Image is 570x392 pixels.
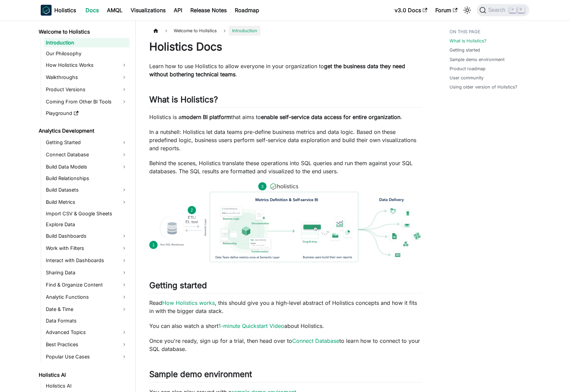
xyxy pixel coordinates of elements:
[41,5,52,16] img: Holistics
[149,182,422,262] img: How Holistics fits in your Data Stack
[44,267,130,278] a: Sharing Data
[450,65,486,72] a: Product roadmap
[44,381,130,391] a: Holistics AI
[37,126,130,136] a: Analytics Development
[186,5,231,16] a: Release Notes
[170,5,186,16] a: API
[170,26,220,36] span: Welcome to Holistics
[44,38,130,47] a: Introduction
[103,5,127,16] a: AMQL
[44,231,130,241] a: Build Dashboards
[509,7,516,13] kbd: ⌘
[292,337,339,344] a: Connect Database
[44,84,130,95] a: Product Versions
[44,137,130,148] a: Getting Started
[149,280,422,293] h2: Getting started
[44,109,130,118] a: Playground
[450,84,517,90] a: Using older version of Holistics?
[44,351,130,362] a: Popular Use Cases
[44,279,130,290] a: Find & Organize Content
[41,5,76,16] a: HolisticsHolistics
[149,128,422,152] p: In a nutshell: Holistics let data teams pre-define business metrics and data logic. Based on thes...
[450,75,483,81] a: User community
[44,96,130,107] a: Coming From Other BI Tools
[218,322,284,329] a: 1-minute Quickstart Video
[231,5,263,16] a: Roadmap
[34,20,136,392] nav: Docs sidebar
[450,56,505,63] a: Sample demo environment
[44,292,130,302] a: Analytic Functions
[149,26,162,36] a: Home page
[450,47,480,53] a: Getting started
[44,304,130,315] a: Date & Time
[149,26,422,36] nav: Breadcrumbs
[37,370,130,380] a: Holistics AI
[462,5,473,16] button: Switch between dark and light mode (currently light mode)
[44,209,130,218] a: Import CSV & Google Sheets
[149,322,422,330] p: You can also watch a short about Holistics.
[44,197,130,208] a: Build Metrics
[450,38,487,44] a: What is Holistics?
[431,5,461,16] a: Forum
[44,174,130,183] a: Build Relationships
[44,161,130,172] a: Build Data Models
[37,27,130,37] a: Welcome to Holistics
[149,113,422,121] p: Holistics is a that aims to .
[518,7,525,13] kbd: K
[44,72,130,83] a: Walkthroughs
[162,299,215,306] a: How Holistics works
[44,149,130,160] a: Connect Database
[149,62,422,78] p: Learn how to use Holistics to allow everyone in your organization to .
[182,114,231,120] strong: modern BI platform
[44,339,130,350] a: Best Practices
[391,5,431,16] a: v3.0 Docs
[261,114,400,120] strong: enable self-service data access for entire organization
[44,184,130,195] a: Build Datasets
[127,5,170,16] a: Visualizations
[44,327,130,338] a: Advanced Topics
[44,60,130,71] a: How Holistics Works
[44,243,130,254] a: Work with Filters
[149,337,422,353] p: Once you're ready, sign up for a trial, then head over to to learn how to connect to your SQL dat...
[486,7,510,13] span: Search
[44,220,130,229] a: Explore Data
[229,26,261,36] span: Introduction
[44,316,130,326] a: Data Formats
[477,4,529,16] button: Search (Command+K)
[54,6,76,14] b: Holistics
[44,255,130,266] a: Interact with Dashboards
[44,49,130,58] a: Our Philosophy
[81,5,103,16] a: Docs
[149,299,422,315] p: Read , this should give you a high-level abstract of Holistics concepts and how it fits in with t...
[149,369,422,382] h2: Sample demo environment
[149,95,422,107] h2: What is Holistics?
[149,40,422,54] h1: Holistics Docs
[149,159,422,175] p: Behind the scenes, Holistics translate these operations into SQL queries and run them against you...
